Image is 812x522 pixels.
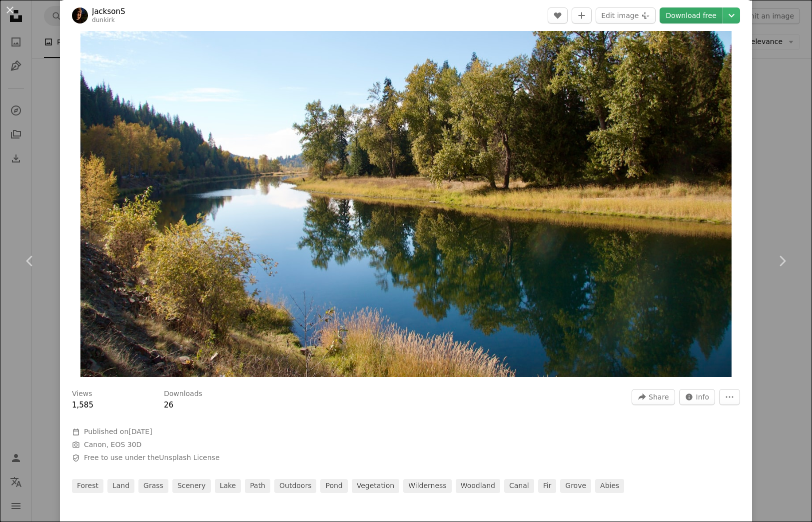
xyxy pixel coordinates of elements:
[320,479,347,493] a: pond
[352,479,400,493] a: vegetation
[159,453,219,461] a: Unsplash License
[107,479,134,493] a: land
[138,479,168,493] a: grass
[164,400,173,409] span: 26
[215,479,241,493] a: lake
[84,427,152,435] span: Published on
[548,7,568,23] button: Like
[72,7,88,23] img: Go to JacksonS's profile
[72,389,92,399] h3: Views
[92,6,125,16] a: JacksonS
[84,453,220,463] span: Free to use under the
[72,400,93,409] span: 1,585
[649,389,669,404] span: Share
[172,479,211,493] a: scenery
[456,479,500,493] a: woodland
[752,213,812,309] a: Next
[679,389,716,405] button: Stats about this image
[560,479,591,493] a: grove
[596,7,656,23] button: Edit image
[128,427,152,435] time: December 3, 2023 at 3:32:46 PM PST
[723,7,740,23] button: Choose download size
[538,479,557,493] a: fir
[72,479,103,493] a: forest
[245,479,270,493] a: path
[660,7,723,23] a: Download free
[274,479,316,493] a: outdoors
[403,479,451,493] a: wilderness
[572,7,592,23] button: Add to Collection
[632,389,675,405] button: Share this image
[595,479,624,493] a: abies
[84,440,141,450] button: Canon, EOS 30D
[164,389,202,399] h3: Downloads
[696,389,710,404] span: Info
[504,479,534,493] a: canal
[719,389,740,405] button: More Actions
[92,16,115,23] a: dunkirk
